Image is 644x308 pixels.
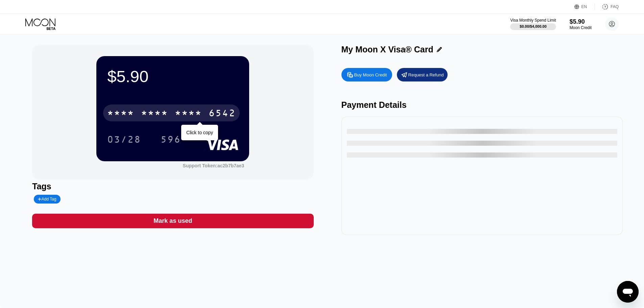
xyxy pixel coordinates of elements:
div: Payment Details [341,100,623,110]
div: Buy Moon Credit [341,68,392,81]
div: Moon Credit [570,25,592,30]
div: EN [581,4,587,9]
div: $5.90 [107,67,238,86]
div: $5.90 [570,18,592,25]
div: Support Token:ac2b7b7ae3 [183,163,244,168]
div: Buy Moon Credit [354,72,387,78]
div: FAQ [611,4,619,9]
div: Visa Monthly Spend Limit [510,18,556,23]
div: My Moon X Visa® Card [341,45,433,54]
div: Request a Refund [408,72,444,78]
div: Mark as used [32,214,313,228]
div: 596 [156,131,186,148]
div: 6542 [209,109,236,119]
div: Add Tag [34,195,60,204]
div: FAQ [595,3,619,10]
div: EN [574,3,595,10]
div: 03/28 [107,135,141,146]
div: $0.00 / $4,000.00 [520,24,547,28]
div: Support Token: ac2b7b7ae3 [183,163,244,168]
div: Visa Monthly Spend Limit$0.00/$4,000.00 [510,18,556,30]
div: $5.90Moon Credit [570,18,592,30]
div: 596 [161,135,181,146]
div: Request a Refund [397,68,448,81]
iframe: Button to launch messaging window [617,281,639,303]
div: Add Tag [38,197,56,202]
div: 03/28 [102,131,146,148]
div: Tags [32,182,313,191]
div: Mark as used [153,217,192,225]
div: Click to copy [186,130,213,135]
